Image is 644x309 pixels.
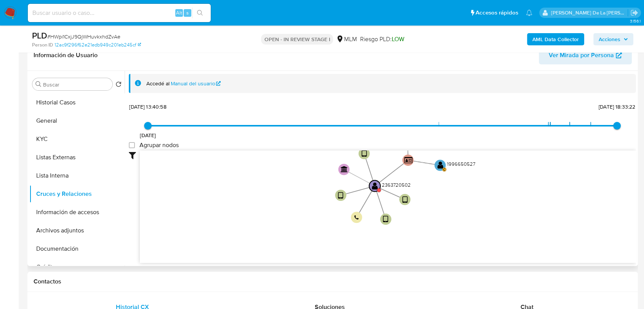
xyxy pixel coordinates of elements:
[32,29,47,42] b: PLD
[539,46,632,64] button: Ver Mirada por Persona
[29,167,125,185] button: Lista Interna
[34,278,632,285] h1: Contactos
[402,195,407,203] text: 
[476,9,518,17] span: Accesos rápidos
[129,103,166,110] span: [DATE] 13:40:58
[29,258,125,276] button: Créditos
[341,165,348,172] text: 
[29,93,125,112] button: Historial Casos
[192,8,208,18] button: search-icon
[261,34,333,45] p: OPEN - IN REVIEW STAGE I
[139,141,179,149] span: Agrupar nodos
[336,35,357,43] div: MLM
[382,181,411,188] text: 2363720502
[630,9,638,17] a: Salir
[29,130,125,148] button: KYC
[443,167,445,171] text: C
[532,33,579,45] b: AML Data Collector
[630,18,640,24] span: 3.156.1
[43,81,109,88] input: Buscar
[437,161,443,169] text: 
[28,8,211,18] input: Buscar usuario o caso...
[338,191,343,199] text: 
[54,42,141,48] a: 12ac9f296f62e21edb949c201eb245cf
[34,51,98,59] h1: Información de Usuario
[391,35,404,43] span: LOW
[599,33,620,45] span: Acciones
[549,46,614,64] span: Ver Mirada por Persona
[29,148,125,167] button: Listas Externas
[186,9,189,16] span: s
[551,9,628,16] p: javier.gutierrez@mercadolibre.com.mx
[29,203,125,221] button: Información de accesos
[360,35,404,43] span: Riesgo PLD:
[171,80,221,87] a: Manual del usuario
[32,42,53,48] b: Person ID
[29,240,125,258] button: Documentación
[140,131,156,139] span: [DATE]
[526,10,532,16] a: Notificaciones
[29,185,125,203] button: Cruces y Relaciones
[129,142,135,148] input: Agrupar nodos
[35,81,42,87] button: Buscar
[527,33,584,45] button: AML Data Collector
[176,9,182,16] span: Alt
[354,215,359,220] text: 
[29,221,125,240] button: Archivos adjuntos
[404,157,413,164] text: 
[47,33,120,40] span: # HWpi1CxjJ9QjWHuvkxhdZvAe
[146,80,170,87] span: Accedé al
[383,215,388,223] text: 
[372,182,378,190] text: 
[115,81,122,90] button: Volver al orden por defecto
[362,150,367,158] text: 
[447,160,476,167] text: 1996650527
[593,33,633,45] button: Acciones
[599,103,635,110] span: [DATE] 18:33:22
[29,112,125,130] button: General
